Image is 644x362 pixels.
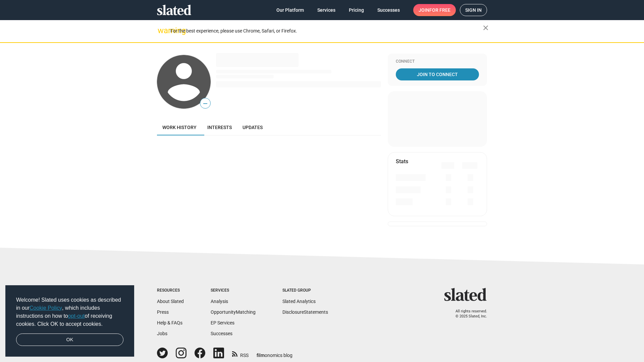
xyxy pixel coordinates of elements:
[372,4,405,16] a: Successes
[377,4,400,16] span: Successes
[413,4,456,16] a: Joinfor free
[16,334,123,346] a: dismiss cookie message
[482,24,490,32] mat-icon: close
[460,4,487,16] a: Sign in
[396,59,479,64] div: Connect
[232,348,249,359] a: RSS
[68,313,85,319] a: opt-out
[157,299,184,304] a: About Slated
[282,309,328,315] a: DisclosureStatements
[5,285,134,357] div: cookieconsent
[396,158,408,165] mat-card-title: Stats
[257,353,265,358] span: film
[397,68,478,80] span: Join To Connect
[207,125,232,130] span: Interests
[202,119,237,135] a: Interests
[276,4,304,16] span: Our Platform
[157,288,184,293] div: Resources
[211,309,256,315] a: OpportunityMatching
[211,288,256,293] div: Services
[282,299,316,304] a: Slated Analytics
[211,331,232,336] a: Successes
[343,4,369,16] a: Pricing
[16,296,123,328] span: Welcome! Slated uses cookies as described in our , which includes instructions on how to of recei...
[200,99,210,108] span: —
[312,4,341,16] a: Services
[243,125,263,130] span: Updates
[157,320,182,325] a: Help & FAQs
[157,309,169,315] a: Press
[257,347,292,359] a: filmonomics blog
[158,26,166,35] mat-icon: warning
[419,4,450,16] span: Join
[317,4,335,16] span: Services
[211,299,228,304] a: Analysis
[271,4,309,16] a: Our Platform
[396,68,479,80] a: Join To Connect
[429,4,450,16] span: for free
[237,119,268,135] a: Updates
[157,119,202,135] a: Work history
[465,4,482,16] span: Sign in
[157,331,167,336] a: Jobs
[211,320,234,325] a: EP Services
[162,125,197,130] span: Work history
[282,288,328,293] div: Slated Group
[170,26,483,36] div: For the best experience, please use Chrome, Safari, or Firefox.
[349,4,364,16] span: Pricing
[448,309,487,319] p: All rights reserved. © 2025 Slated, Inc.
[30,305,62,311] a: Cookie Policy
